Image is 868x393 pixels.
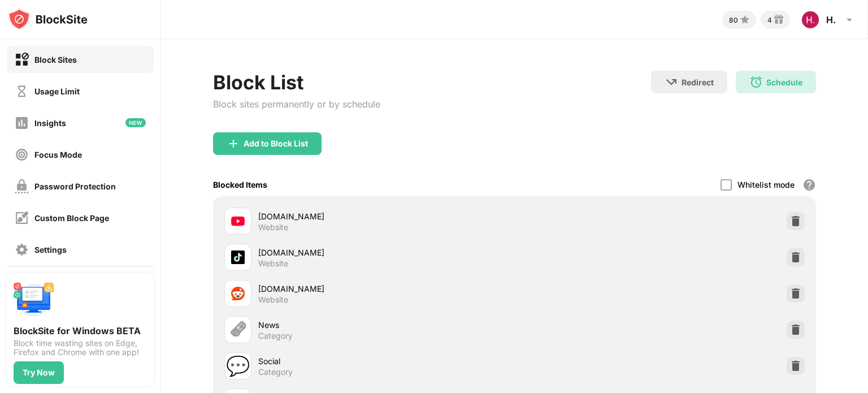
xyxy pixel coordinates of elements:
[766,77,802,87] div: Schedule
[15,84,29,98] img: time-usage-off.svg
[34,118,66,128] div: Insights
[258,222,288,232] div: Website
[772,13,785,27] img: reward-small.svg
[226,355,250,378] div: 💬
[258,367,293,377] div: Category
[244,139,308,148] div: Add to Block List
[258,210,514,222] div: [DOMAIN_NAME]
[14,325,147,336] div: BlockSite for Windows BETA
[213,98,380,110] div: Block sites permanently or by schedule
[767,16,772,24] div: 4
[258,295,288,305] div: Website
[213,180,267,189] div: Blocked Items
[15,179,29,193] img: password-protection-off.svg
[15,211,29,225] img: customize-block-page-off.svg
[258,283,514,295] div: [DOMAIN_NAME]
[258,258,288,269] div: Website
[801,11,819,29] img: ACg8ocLplG91-7JlvezxkHkZC47DRc677ajGoOhLVec_3stFZf0=s96-c
[231,251,245,264] img: favicons
[34,245,67,254] div: Settings
[14,280,54,321] img: push-desktop.svg
[737,180,795,189] div: Whitelist mode
[213,71,380,94] div: Block List
[8,8,88,31] img: logo-blocksite.svg
[23,368,55,377] div: Try Now
[258,355,514,367] div: Social
[729,16,738,24] div: 80
[231,287,245,300] img: favicons
[228,318,248,342] div: 🗞
[14,339,147,357] div: Block time wasting sites on Edge, Firefox and Chrome with one app!
[826,14,836,25] div: H.
[125,118,146,127] img: new-icon.svg
[231,214,245,228] img: favicons
[34,87,80,96] div: Usage Limit
[34,55,77,64] div: Block Sites
[258,331,293,341] div: Category
[738,13,752,27] img: points-small.svg
[258,319,514,331] div: News
[15,243,29,257] img: settings-off.svg
[15,116,29,130] img: insights-off.svg
[682,77,714,87] div: Redirect
[34,150,82,159] div: Focus Mode
[258,247,514,258] div: [DOMAIN_NAME]
[15,148,29,162] img: focus-off.svg
[15,53,29,67] img: block-on.svg
[34,182,116,191] div: Password Protection
[34,213,109,223] div: Custom Block Page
